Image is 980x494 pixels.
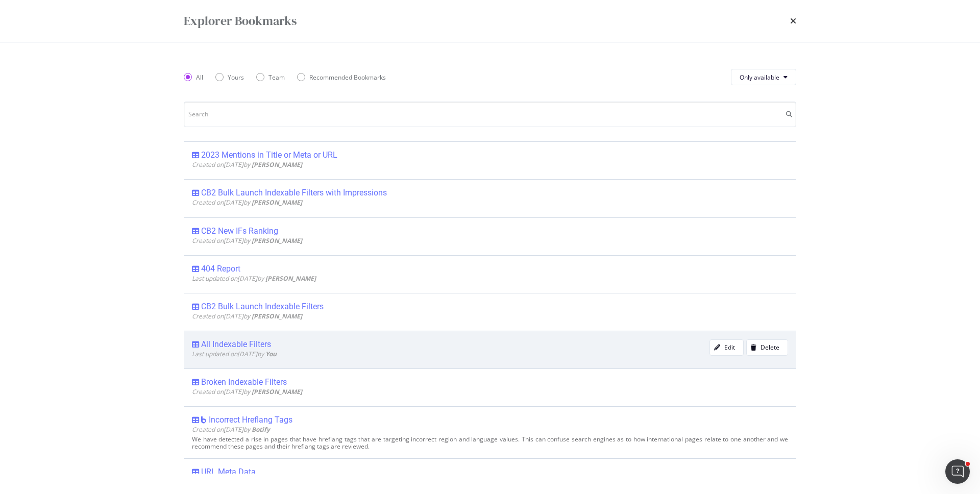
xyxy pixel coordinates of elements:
button: Only available [731,69,796,85]
div: URL Meta Data [201,467,256,477]
div: Delete [761,343,779,352]
b: Botify [252,425,270,434]
span: Created on [DATE] by [192,160,302,169]
div: CB2 New IFs Ranking [201,226,278,236]
div: Incorrect Hreflang Tags [209,415,292,425]
div: Team [268,73,285,82]
span: Last updated on [DATE] by [192,350,277,358]
span: Created on [DATE] by [192,236,302,245]
div: Broken Indexable Filters [201,377,287,387]
div: All [196,73,203,82]
div: All Indexable Filters [201,339,271,350]
div: Edit [724,343,735,352]
b: You [265,350,277,358]
div: Yours [228,73,244,82]
span: Created on [DATE] by [192,425,270,434]
div: Recommended Bookmarks [297,73,386,82]
div: times [790,12,796,30]
div: All [184,73,203,82]
div: 404 Report [201,264,240,274]
iframe: Intercom live chat [945,459,970,484]
div: CB2 Bulk Launch Indexable Filters with Impressions [201,188,387,198]
span: Created on [DATE] by [192,198,302,207]
button: Delete [746,339,788,356]
b: [PERSON_NAME] [252,236,302,245]
span: Created on [DATE] by [192,312,302,320]
b: [PERSON_NAME] [252,312,302,320]
b: [PERSON_NAME] [252,387,302,396]
span: Only available [740,73,779,82]
span: Last updated on [DATE] by [192,274,316,283]
b: [PERSON_NAME] [252,198,302,207]
div: 2023 Mentions in Title or Meta or URL [201,150,337,160]
div: Yours [215,73,244,82]
button: Edit [709,339,744,356]
b: [PERSON_NAME] [252,160,302,169]
b: [PERSON_NAME] [265,274,316,283]
span: Created on [DATE] by [192,387,302,396]
div: Recommended Bookmarks [309,73,386,82]
div: CB2 Bulk Launch Indexable Filters [201,302,324,312]
div: Team [256,73,285,82]
div: We have detected a rise in pages that have hreflang tags that are targeting incorrect region and ... [192,436,788,450]
input: Search [184,102,796,127]
div: Explorer Bookmarks [184,12,297,30]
